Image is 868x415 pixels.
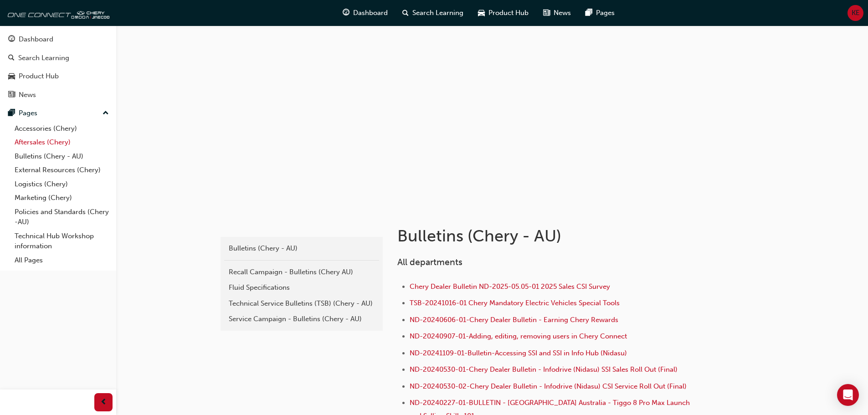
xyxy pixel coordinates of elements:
[19,108,37,118] div: Pages
[596,8,615,18] span: Pages
[19,71,59,82] div: Product Hub
[11,205,113,229] a: Policies and Standards (Chery -AU)
[410,382,687,390] a: ND-20240530-02-Chery Dealer Bulletin - Infodrive (Nidasu) CSI Service Roll Out (Final)
[397,226,696,246] h1: Bulletins (Chery - AU)
[11,253,113,267] a: All Pages
[410,349,627,357] a: ND-20241109-01-Bulletin-Accessing SSI and SSI in Info Hub (Nidasu)
[536,4,578,22] a: news-iconNews
[4,50,113,67] a: Search Learning
[410,316,618,324] a: ND-20240606-01-Chery Dealer Bulletin - Earning Chery Rewards
[5,4,109,22] img: oneconnect
[224,280,379,296] a: Fluid Specifications
[395,4,471,22] a: search-iconSearch Learning
[19,34,53,45] div: Dashboard
[229,298,375,309] div: Technical Service Bulletins (TSB) (Chery - AU)
[554,8,571,18] span: News
[224,241,379,256] a: Bulletins (Chery - AU)
[410,332,627,340] a: ND-20240907-01-Adding, editing, removing users in Chery Connect
[8,91,15,99] span: news-icon
[4,105,113,122] button: Pages
[8,109,15,118] span: pages-icon
[343,7,349,19] span: guage-icon
[410,299,620,307] a: TSB-20241016-01 Chery Mandatory Electric Vehicles Special Tools
[11,149,113,164] a: Bulletins (Chery - AU)
[8,36,15,44] span: guage-icon
[837,384,859,406] div: Open Intercom Messenger
[578,4,622,22] a: pages-iconPages
[478,7,485,19] span: car-icon
[335,4,395,22] a: guage-iconDashboard
[471,4,536,22] a: car-iconProduct Hub
[224,264,379,280] a: Recall Campaign - Bulletins (Chery AU)
[19,90,36,100] div: News
[397,257,462,267] span: All departments
[100,397,107,408] span: prev-icon
[4,68,113,85] a: Product Hub
[402,7,409,19] span: search-icon
[224,311,379,327] a: Service Campaign - Bulletins (Chery - AU)
[412,8,463,18] span: Search Learning
[353,8,388,18] span: Dashboard
[543,7,550,19] span: news-icon
[11,229,113,253] a: Technical Hub Workshop information
[11,135,113,149] a: Aftersales (Chery)
[488,8,529,18] span: Product Hub
[586,7,592,19] span: pages-icon
[852,8,860,18] span: KE
[4,29,113,105] button: DashboardSearch LearningProduct HubNews
[229,243,375,254] div: Bulletins (Chery - AU)
[410,365,678,374] a: ND-20240530-01-Chery Dealer Bulletin - Infodrive (Nidasu) SSI Sales Roll Out (Final)
[11,191,113,205] a: Marketing (Chery)
[224,296,379,312] a: Technical Service Bulletins (TSB) (Chery - AU)
[229,267,375,277] div: Recall Campaign - Bulletins (Chery AU)
[4,87,113,103] a: News
[410,282,610,291] a: Chery Dealer Bulletin ND-2025-05.05-01 2025 Sales CSI Survey
[11,163,113,177] a: External Resources (Chery)
[18,53,69,63] div: Search Learning
[8,72,15,81] span: car-icon
[11,177,113,191] a: Logistics (Chery)
[229,282,375,293] div: Fluid Specifications
[229,314,375,324] div: Service Campaign - Bulletins (Chery - AU)
[103,108,109,119] span: up-icon
[8,54,15,62] span: search-icon
[847,5,863,21] button: KE
[11,122,113,136] a: Accessories (Chery)
[4,31,113,48] a: Dashboard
